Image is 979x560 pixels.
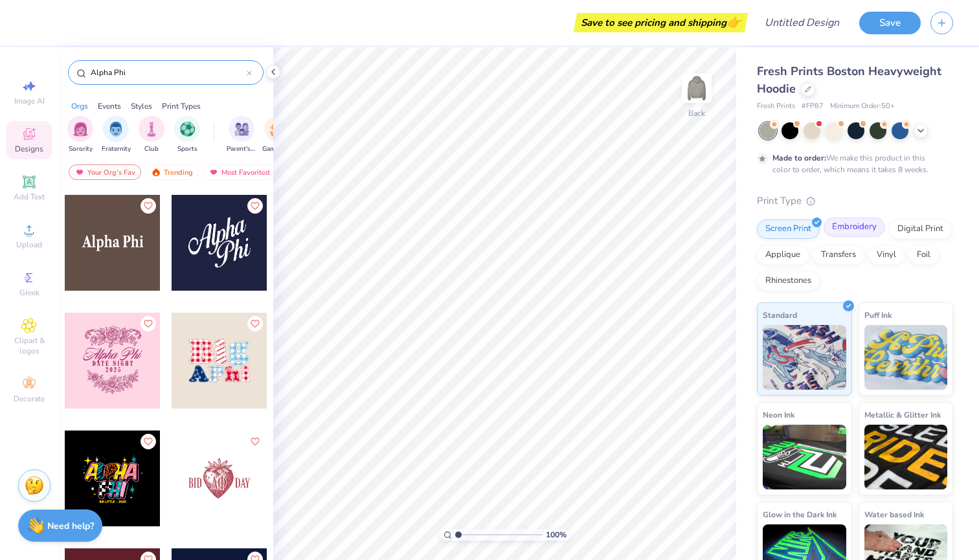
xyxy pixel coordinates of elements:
span: Decorate [14,394,45,404]
img: Game Day Image [270,122,285,137]
div: Most Favorited [203,164,276,180]
input: Untitled Design [754,10,850,36]
img: most_fav.gif [74,168,85,177]
button: Like [141,316,156,331]
button: filter button [139,116,164,154]
button: Like [247,434,263,449]
span: Parent's Weekend [227,144,256,154]
div: Trending [145,164,199,180]
span: Water based Ink [864,508,924,521]
div: Styles [131,100,152,112]
span: # FP87 [802,101,824,112]
div: Events [98,100,121,112]
span: Clipart & logos [6,335,52,356]
div: Print Types [162,100,201,112]
button: filter button [227,116,256,154]
div: Save to see pricing and shipping [577,13,745,32]
button: Like [141,198,156,214]
span: Fraternity [102,144,131,154]
span: Metallic & Glitter Ink [864,408,941,421]
div: filter for Sorority [67,116,93,154]
div: filter for Game Day [262,116,292,154]
span: Puff Ink [864,308,892,322]
img: Puff Ink [864,325,948,390]
span: Designs [15,144,43,154]
button: filter button [67,116,93,154]
div: filter for Club [139,116,164,154]
div: Orgs [71,100,88,112]
button: Like [247,198,263,214]
img: Fraternity Image [109,122,123,137]
div: Transfers [813,245,864,265]
img: trending.gif [151,168,161,177]
button: filter button [174,116,200,154]
button: Like [247,316,263,331]
img: Sports Image [180,122,195,137]
img: Sorority Image [73,122,88,137]
div: Digital Print [889,219,952,239]
span: Minimum Order: 50 + [830,101,895,112]
strong: Made to order: [772,153,826,163]
div: Vinyl [868,245,905,265]
span: 👉 [726,14,741,30]
input: Try "Alpha" [89,66,247,79]
button: filter button [102,116,131,154]
img: most_fav.gif [208,168,219,177]
img: Metallic & Glitter Ink [864,425,948,489]
div: filter for Sports [174,116,200,154]
strong: Need help? [47,520,94,532]
div: Print Type [757,194,953,208]
span: Standard [763,308,797,322]
span: Greek [19,287,39,298]
button: filter button [262,116,292,154]
img: Back [684,75,710,101]
div: Embroidery [824,218,885,237]
div: Rhinestones [757,271,820,291]
div: Your Org's Fav [69,164,141,180]
img: Club Image [144,122,159,137]
div: filter for Parent's Weekend [227,116,256,154]
div: Screen Print [757,219,820,239]
span: Neon Ink [763,408,794,421]
span: 100 % [546,529,567,541]
div: Applique [757,245,809,265]
span: Add Text [14,192,45,202]
img: Neon Ink [763,425,846,489]
span: Fresh Prints Boston Heavyweight Hoodie [757,63,941,96]
button: Save [859,12,921,34]
span: Game Day [262,144,292,154]
div: Foil [908,245,939,265]
span: Fresh Prints [757,101,795,112]
button: Like [141,434,156,449]
span: Upload [16,240,42,250]
div: Back [688,107,705,119]
span: Image AI [14,96,45,106]
img: Parent's Weekend Image [234,122,249,137]
span: Glow in the Dark Ink [763,508,837,521]
span: Sorority [69,144,93,154]
span: Club [144,144,159,154]
div: We make this product in this color to order, which means it takes 8 weeks. [772,152,932,175]
div: filter for Fraternity [102,116,131,154]
img: Standard [763,325,846,390]
span: Sports [177,144,197,154]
